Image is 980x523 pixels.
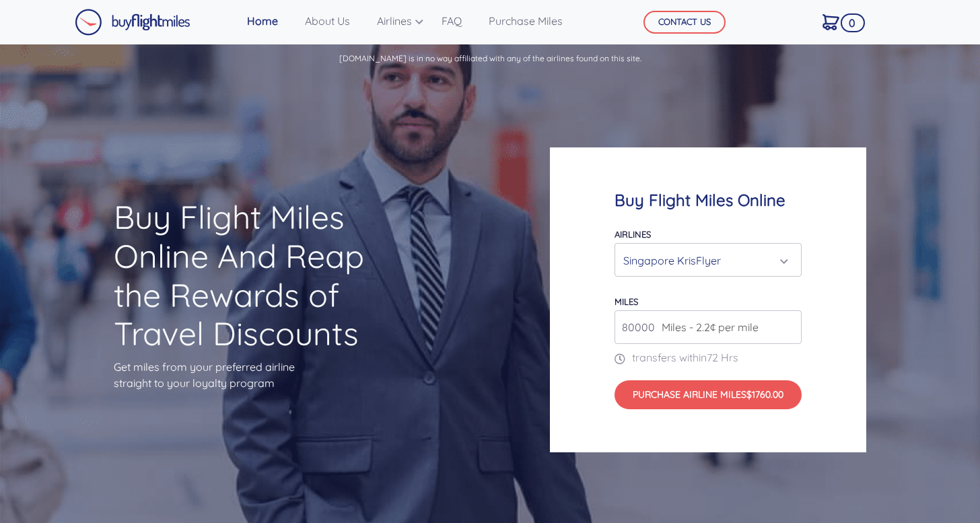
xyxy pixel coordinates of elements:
[114,198,376,353] h1: Buy Flight Miles Online And Reap the Rewards of Travel Discounts
[75,5,190,39] a: Buy Flight Miles Logo
[75,9,190,36] img: Buy Flight Miles Logo
[643,11,726,34] button: CONTACT US
[707,351,738,364] span: 72 Hrs
[746,388,783,400] span: $1760.00
[817,7,845,36] a: 0
[615,190,802,210] h4: Buy Flight Miles Online
[623,248,785,273] div: Singapore KrisFlyer
[615,243,802,277] button: Singapore KrisFlyer
[615,349,802,365] p: transfers within
[372,7,420,34] a: Airlines
[615,229,651,240] label: Airlines
[823,14,839,30] img: Cart
[114,359,376,391] p: Get miles from your preferred airline straight to your loyalty program
[615,380,802,409] button: Purchase Airline Miles$1760.00
[436,7,467,34] a: FAQ
[615,296,638,307] label: miles
[242,7,283,34] a: Home
[841,13,865,32] span: 0
[483,7,568,34] a: Purchase Miles
[300,7,355,34] a: About Us
[655,319,759,335] span: Miles - 2.2¢ per mile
